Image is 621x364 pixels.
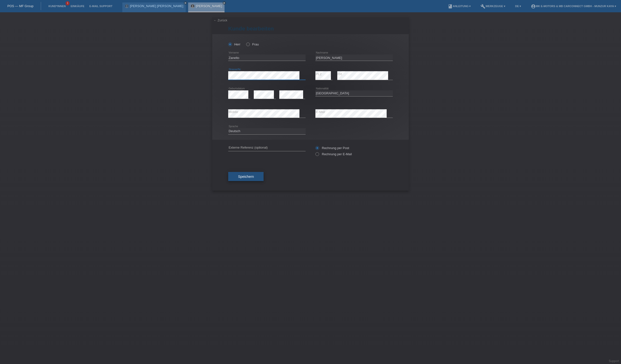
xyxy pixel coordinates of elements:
[315,152,352,156] label: Rechnung per E-Mail
[46,5,68,8] a: Kund*innen
[246,42,249,46] input: Frau
[228,172,264,181] button: Speichern
[87,5,115,8] a: E-Mail Support
[609,359,619,363] a: Support
[445,5,473,8] a: bookAnleitung ▾
[478,5,508,8] a: buildWerkzeuge ▾
[448,4,453,9] i: book
[228,42,231,46] input: Herr
[7,4,33,8] a: POS — MF Group
[480,4,485,9] i: build
[228,42,240,46] label: Herr
[315,146,319,152] input: Rechnung per Post
[238,175,254,179] span: Speichern
[228,26,393,32] h1: Kunde bearbeiten
[223,2,226,4] i: close
[246,42,259,46] label: Frau
[66,1,70,5] span: 1
[528,5,619,8] a: account_circleMK E-MOTORS & MB CarConnect GmbH - Munzur Kaya ▾
[531,4,536,9] i: account_circle
[130,4,183,8] a: [PERSON_NAME] [PERSON_NAME]
[184,2,187,4] i: close
[513,5,523,8] a: DE ▾
[213,18,227,22] a: ← Zurück
[68,5,87,8] a: Einkäufe
[315,152,319,158] input: Rechnung per E-Mail
[196,4,222,8] a: [PERSON_NAME]
[223,1,226,5] a: close
[184,1,187,5] a: close
[315,146,349,150] label: Rechnung per Post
